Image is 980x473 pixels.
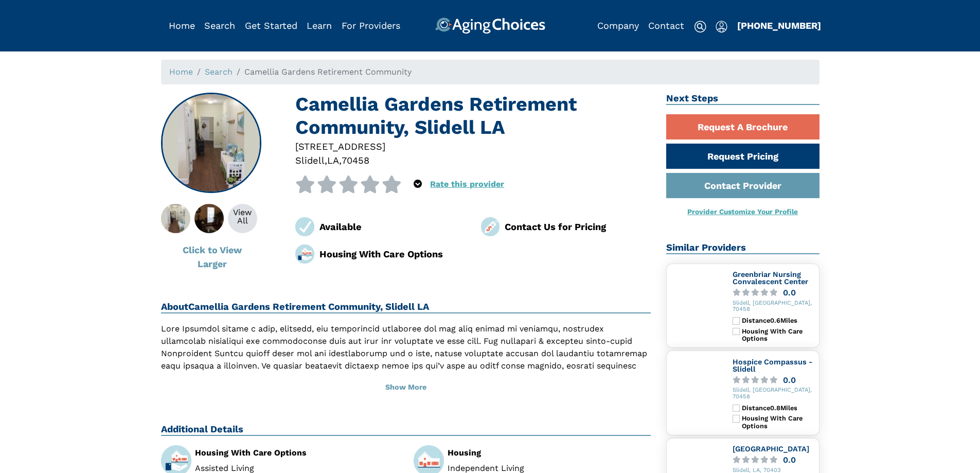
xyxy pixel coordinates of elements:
a: 0.0 [733,289,815,296]
div: Distance 0.8 Miles [742,405,814,412]
div: Available [319,220,466,234]
img: Camellia Gardens Retirement Community, Slidell LA [162,94,260,192]
img: search-icon.svg [694,21,706,33]
li: Assisted Living [195,464,398,472]
span: LA [327,155,339,166]
a: Company [597,20,639,31]
button: Click to View Larger [161,237,264,276]
a: Get Started [245,20,297,31]
span: , [339,155,342,166]
a: Search [205,67,233,77]
img: user-icon.svg [716,21,727,33]
a: Home [169,20,195,31]
a: Request Pricing [666,144,819,169]
a: Search [204,20,235,31]
div: Housing With Care Options [742,415,814,430]
a: [PHONE_NUMBER] [737,20,821,31]
a: Provider Customize Your Profile [687,207,798,216]
h2: Similar Providers [666,242,819,254]
a: Rate this provider [430,179,504,189]
div: 0.0 [783,376,796,384]
div: Housing With Care Options [742,328,814,343]
a: Greenbriar Nursing Convalescent Center [733,270,808,286]
h2: About Camellia Gardens Retirement Community, Slidell LA [161,301,651,313]
div: Popover trigger [414,176,422,193]
a: Learn [307,20,332,31]
img: AgingChoices [435,17,545,34]
nav: breadcrumb [161,60,819,84]
a: 0.0 [733,376,815,384]
a: Request A Brochure [666,114,819,139]
div: Contact Us for Pricing [505,220,651,234]
button: Show More [161,376,651,399]
h2: Additional Details [161,424,651,436]
div: Slidell, [GEOGRAPHIC_DATA], 70458 [733,387,815,400]
div: Slidell, [GEOGRAPHIC_DATA], 70458 [733,300,815,313]
div: Distance 0.6 Miles [742,317,814,324]
img: Camellia Gardens Retirement Community, Slidell LA [150,204,202,233]
a: Hospice Compassus - Slidell [733,358,813,373]
div: [STREET_ADDRESS] [295,139,651,153]
div: Housing With Care Options [319,247,466,261]
div: Housing With Care Options [195,449,398,457]
h2: Next Steps [666,93,819,105]
a: Contact [648,20,684,31]
div: View All [228,208,257,225]
div: Housing [448,449,651,457]
a: 0.0 [733,456,815,464]
span: Slidell [295,155,325,166]
a: Contact Provider [666,173,819,198]
div: Popover trigger [716,17,727,34]
div: 0.0 [783,289,796,296]
div: 0.0 [783,456,796,464]
span: Camellia Gardens Retirement Community [244,67,412,77]
div: 70458 [342,153,369,167]
span: , [325,155,327,166]
a: [GEOGRAPHIC_DATA] [733,445,809,453]
a: For Providers [342,20,400,31]
a: Home [169,67,193,77]
h1: Camellia Gardens Retirement Community, Slidell LA [295,93,651,139]
div: Popover trigger [204,17,235,34]
li: Independent Living [448,464,651,472]
img: About Camellia Gardens Retirement Community, Slidell LA [183,204,235,233]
